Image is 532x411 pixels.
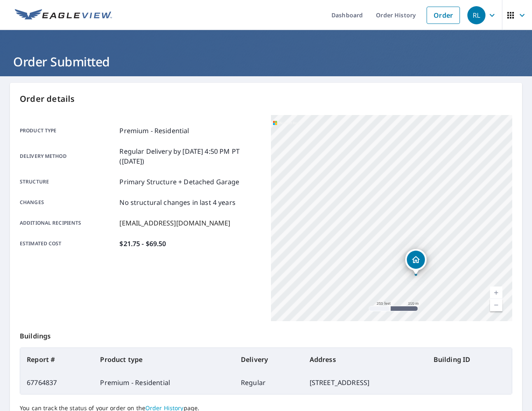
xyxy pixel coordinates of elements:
[119,239,166,249] p: $21.75 - $69.50
[490,299,502,311] a: Current Level 16, Zoom Out
[119,146,261,166] p: Regular Delivery by [DATE] 4:50 PM PT ([DATE])
[303,348,427,371] th: Address
[119,218,230,228] p: [EMAIL_ADDRESS][DOMAIN_NAME]
[405,249,427,275] div: Dropped pin, building 1, Residential property, 56 VALLEY STREAM CLOSE NW CALGARY AB T3B5V8
[20,197,116,207] p: Changes
[15,9,112,21] img: EV Logo
[427,348,512,371] th: Building ID
[20,218,116,228] p: Additional recipients
[20,126,116,136] p: Product type
[490,287,502,299] a: Current Level 16, Zoom In
[20,93,512,105] p: Order details
[119,177,239,187] p: Primary Structure + Detached Garage
[20,348,93,371] th: Report #
[20,321,512,348] p: Buildings
[467,6,485,24] div: RL
[20,371,93,394] td: 67764837
[234,371,303,394] td: Regular
[119,126,189,136] p: Premium - Residential
[93,348,234,371] th: Product type
[20,239,116,249] p: Estimated cost
[20,177,116,187] p: Structure
[119,197,236,207] p: No structural changes in last 4 years
[10,53,522,70] h1: Order Submitted
[303,371,427,394] td: [STREET_ADDRESS]
[20,146,116,166] p: Delivery method
[427,7,460,24] a: Order
[234,348,303,371] th: Delivery
[93,371,234,394] td: Premium - Residential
